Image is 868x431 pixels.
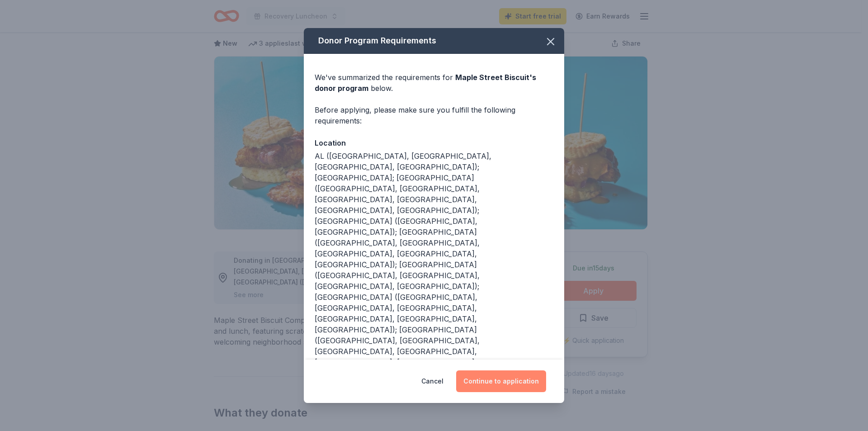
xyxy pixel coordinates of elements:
div: Before applying, please make sure you fulfill the following requirements: [315,104,553,126]
div: Donor Program Requirements [304,28,564,54]
button: Cancel [421,370,443,392]
div: AL ([GEOGRAPHIC_DATA], [GEOGRAPHIC_DATA], [GEOGRAPHIC_DATA], [GEOGRAPHIC_DATA]); [GEOGRAPHIC_DATA... [315,151,553,411]
button: Continue to application [456,370,546,392]
div: We've summarized the requirements for below. [315,72,553,94]
div: Location [315,137,553,149]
